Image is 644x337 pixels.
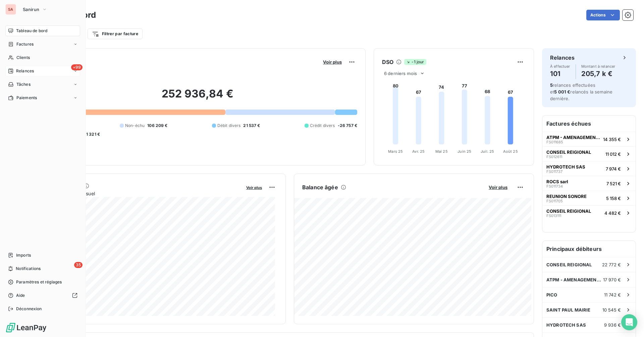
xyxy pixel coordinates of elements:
[382,58,393,66] h6: DSO
[542,205,636,220] button: CONSEIL REIGIONALFS0131114 482 €
[605,151,621,157] span: 11 012 €
[550,82,553,88] span: 5
[16,252,31,258] span: Imports
[603,137,621,142] span: 14 355 €
[606,196,621,201] span: 5 158 €
[503,149,518,154] tspan: Août 25
[458,149,471,154] tspan: Juin 25
[5,250,80,261] a: Imports
[546,155,562,159] span: FS012611
[606,166,621,172] span: 7 974 €
[604,292,621,297] span: 11 742 €
[542,176,636,191] button: ROCS sarlFS0117347 521 €
[388,149,403,154] tspan: Mars 25
[546,164,585,170] span: HYDROTECH SAS
[16,279,62,285] span: Paramètres et réglages
[16,28,47,34] span: Tableau de bord
[586,10,620,20] button: Actions
[604,210,621,216] span: 4 482 €
[604,322,621,328] span: 9 936 €
[542,146,636,161] button: CONSEIL REIGIONALFS01261111 012 €
[16,68,34,74] span: Relances
[5,79,80,90] a: Tâches
[546,322,586,328] span: HYDROTECH SAS
[546,140,563,144] span: FS011685
[546,149,591,155] span: CONSEIL REIGIONAL
[302,183,338,191] h6: Balance âgée
[542,241,636,257] h6: Principaux débiteurs
[5,4,16,15] div: SA
[581,64,615,68] span: Montant à relancer
[602,307,621,313] span: 10 545 €
[16,41,34,47] span: Factures
[404,59,426,65] span: -1 jour
[546,307,591,313] span: SAINT PAUL MAIRIE
[384,71,417,76] span: 6 derniers mois
[546,170,562,174] span: FS011737
[481,149,494,154] tspan: Juil. 25
[5,322,47,333] img: Logo LeanPay
[435,149,448,154] tspan: Mai 25
[321,59,344,65] button: Voir plus
[546,292,557,297] span: PICO
[5,290,80,301] a: Aide
[16,55,30,61] span: Clients
[246,185,262,190] span: Voir plus
[338,123,357,129] span: -26 757 €
[546,135,600,140] span: ATPM - AMENAGEMENTS TRAVAUX PUBLICS DES MASCAREIGNES
[5,92,80,103] a: Paiements
[243,123,260,129] span: 21 537 €
[147,123,167,129] span: 106 209 €
[5,277,80,287] a: Paramètres et réglages
[546,277,603,282] span: ATPM - AMENAGEMENTS TRAVAUX PUBLICS DES MASCAREIGNES
[84,131,100,137] span: -1 321 €
[71,64,83,70] span: +99
[323,59,342,65] span: Voir plus
[244,184,264,190] button: Voir plus
[125,123,145,129] span: Non-échu
[23,7,39,12] span: Sanirun
[5,25,80,36] a: Tableau de bord
[38,87,357,107] h2: 252 936,84 €
[310,123,335,129] span: Crédit divers
[550,68,570,79] h4: 101
[38,190,241,197] span: Chiffre d'affaires mensuel
[546,199,563,203] span: FS011705
[550,82,612,101] span: relances effectuées et relancés la semaine dernière.
[16,266,41,272] span: Notifications
[74,262,83,268] span: 35
[489,185,507,190] span: Voir plus
[546,214,561,218] span: FS013111
[546,262,592,267] span: CONSEIL REIGIONAL
[542,132,636,146] button: ATPM - AMENAGEMENTS TRAVAUX PUBLICS DES MASCAREIGNESFS01168514 355 €
[412,149,425,154] tspan: Avr. 25
[5,66,80,76] a: +99Relances
[546,194,587,199] span: REUNION SONORE
[542,161,636,176] button: HYDROTECH SASFS0117377 974 €
[16,292,25,298] span: Aide
[546,179,568,184] span: ROCS sarl
[16,95,37,101] span: Paiements
[16,306,42,312] span: Déconnexion
[621,314,637,330] div: Open Intercom Messenger
[554,89,570,94] span: 5 001 €
[5,52,80,63] a: Clients
[546,184,563,188] span: FS011734
[487,184,509,190] button: Voir plus
[603,277,621,282] span: 17 970 €
[88,28,143,39] button: Filtrer par facture
[542,191,636,205] button: REUNION SONOREFS0117055 158 €
[5,39,80,50] a: Factures
[16,81,31,87] span: Tâches
[606,181,621,186] span: 7 521 €
[217,123,241,129] span: Débit divers
[542,116,636,132] h6: Factures échues
[550,54,575,62] h6: Relances
[581,68,615,79] h4: 205,7 k €
[546,208,591,214] span: CONSEIL REIGIONAL
[602,262,621,267] span: 22 772 €
[550,64,570,68] span: À effectuer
